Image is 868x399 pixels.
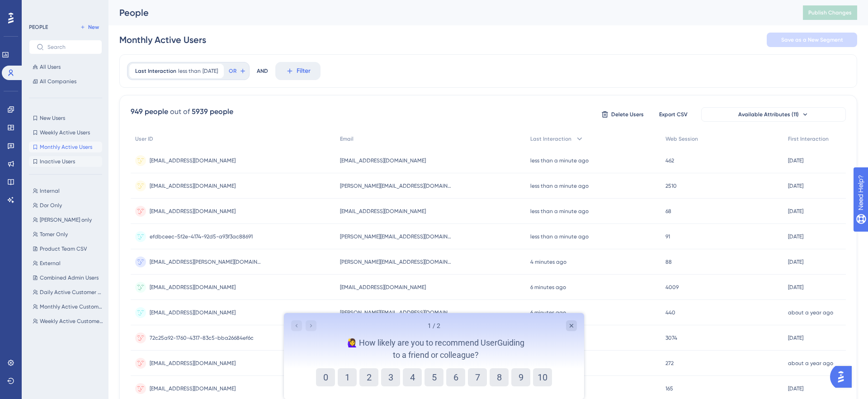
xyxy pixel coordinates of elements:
[738,111,799,118] span: Available Attributes (11)
[788,360,833,366] time: about a year ago
[29,156,102,167] button: Inactive Users
[40,143,92,151] span: Monthly Active Users
[150,233,253,240] span: efdbceec-5f2e-4174-92d5-a93f3ac88691
[203,67,218,75] span: [DATE]
[788,284,803,290] time: [DATE]
[29,76,102,87] button: All Companies
[29,142,102,152] button: Monthly Active Users
[150,182,236,190] span: [EMAIL_ADDRESS][DOMAIN_NAME]
[767,33,857,47] button: Save as a New Segment
[530,284,566,290] time: 6 minutes ago
[665,135,698,142] span: Web Session
[788,385,803,392] time: [DATE]
[29,62,102,72] button: All Users
[788,183,803,189] time: [DATE]
[651,107,696,122] button: Export CSV
[40,231,68,238] span: Tomer Only
[29,185,108,196] button: Internal
[808,9,852,16] span: Publish Changes
[340,258,453,266] span: [PERSON_NAME][EMAIL_ADDRESS][DOMAIN_NAME]
[665,360,674,367] span: 272
[788,259,803,265] time: [DATE]
[40,187,60,195] span: Internal
[665,334,677,342] span: 3074
[29,301,108,312] button: Monthly Active Customer Users
[275,62,321,80] button: Filter
[40,245,87,252] span: Product Team CSV
[131,106,168,117] div: 949 people
[297,66,311,76] span: Filter
[530,183,589,189] time: less than a minute ago
[40,78,76,85] span: All Companies
[665,284,679,291] span: 4009
[170,106,190,117] div: out of
[88,24,99,31] span: New
[340,284,426,291] span: [EMAIL_ADDRESS][DOMAIN_NAME]
[40,63,61,71] span: All Users
[340,135,354,142] span: Email
[150,157,236,164] span: [EMAIL_ADDRESS][DOMAIN_NAME]
[803,5,857,20] button: Publish Changes
[21,2,57,13] span: Need Help?
[29,272,108,283] button: Combined Admin Users
[530,208,589,214] time: less than a minute ago
[40,114,65,122] span: New Users
[192,106,233,117] div: 5939 people
[150,334,254,342] span: 72c25a92-1760-4317-83c5-bba26684ef6c
[119,6,780,19] div: People
[40,129,90,136] span: Weekly Active Users
[340,233,453,240] span: [PERSON_NAME][EMAIL_ADDRESS][DOMAIN_NAME]
[29,200,108,211] button: Dor Only
[40,274,99,281] span: Combined Admin Users
[227,64,247,78] button: OR
[665,258,672,266] span: 88
[530,309,566,316] time: 6 minutes ago
[340,157,426,164] span: [EMAIL_ADDRESS][DOMAIN_NAME]
[150,208,236,215] span: [EMAIL_ADDRESS][DOMAIN_NAME]
[40,318,104,325] span: Weekly Active Customer Users
[788,135,829,142] span: First Interaction
[830,363,857,390] iframe: UserGuiding AI Assistant Launcher
[47,44,94,50] input: Search
[781,36,843,43] span: Save as a New Segment
[340,309,453,316] span: [PERSON_NAME][EMAIL_ADDRESS][DOMAIN_NAME]
[659,111,688,118] span: Export CSV
[788,233,803,240] time: [DATE]
[29,229,108,240] button: Tomer Only
[229,67,236,75] span: OR
[600,107,645,122] button: Delete Users
[284,313,584,399] iframe: UserGuiding Survey
[530,233,589,240] time: less than a minute ago
[77,22,102,33] button: New
[665,233,670,240] span: 91
[530,259,566,265] time: 4 minutes ago
[40,289,104,296] span: Daily Active Customer Users
[40,260,61,267] span: External
[340,208,426,215] span: [EMAIL_ADDRESS][DOMAIN_NAME]
[29,287,108,298] button: Daily Active Customer Users
[29,214,108,225] button: [PERSON_NAME] only
[40,158,75,165] span: Inactive Users
[135,135,153,142] span: User ID
[665,309,675,316] span: 440
[40,303,104,310] span: Monthly Active Customer Users
[611,111,644,118] span: Delete Users
[530,157,589,164] time: less than a minute ago
[150,360,236,367] span: [EMAIL_ADDRESS][DOMAIN_NAME]
[29,24,48,31] div: PEOPLE
[29,243,108,254] button: Product Team CSV
[150,258,263,266] span: [EMAIL_ADDRESS][PERSON_NAME][DOMAIN_NAME]
[665,385,673,392] span: 165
